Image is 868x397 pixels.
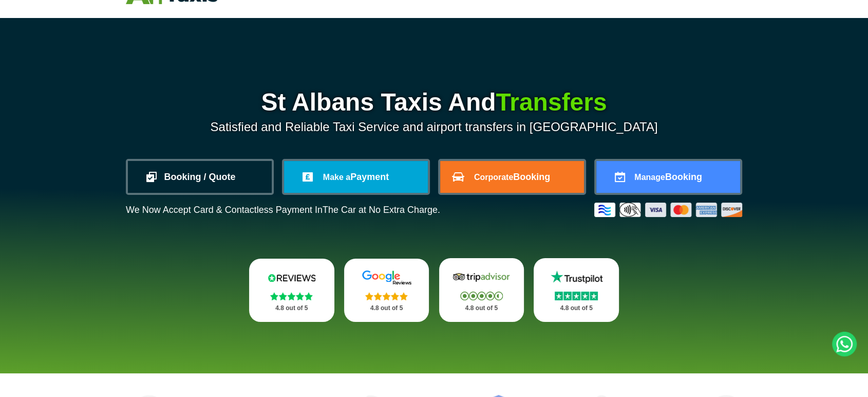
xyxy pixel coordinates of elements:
p: 4.8 out of 5 [450,302,513,315]
h1: St Albans Taxis And [126,90,742,115]
p: Satisfied and Reliable Taxi Service and airport transfers in [GEOGRAPHIC_DATA] [126,120,742,134]
a: CorporateBooking [440,161,584,193]
a: Google Stars 4.8 out of 5 [344,259,429,322]
a: Tripadvisor Stars 4.8 out of 5 [439,258,524,322]
p: 4.8 out of 5 [545,302,608,315]
img: Stars [365,292,408,300]
span: The Car at No Extra Charge. [323,205,440,215]
p: We Now Accept Card & Contactless Payment In [126,205,440,215]
a: Reviews.io Stars 4.8 out of 5 [249,259,334,322]
span: Transfers [496,88,607,116]
span: Make a [323,173,350,182]
img: Credit And Debit Cards [594,203,742,217]
img: Trustpilot [545,269,607,285]
a: ManageBooking [596,161,740,193]
img: Tripadvisor [450,269,512,285]
a: Booking / Quote [128,161,272,193]
span: Manage [634,173,665,182]
img: Stars [555,292,598,300]
a: Trustpilot Stars 4.8 out of 5 [534,258,619,322]
a: Make aPayment [284,161,428,193]
img: Stars [270,292,313,300]
img: Stars [460,292,503,300]
img: Google [356,270,418,285]
p: 4.8 out of 5 [260,302,323,315]
img: Reviews.io [261,270,323,285]
p: 4.8 out of 5 [355,302,418,315]
span: Corporate [474,173,513,182]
